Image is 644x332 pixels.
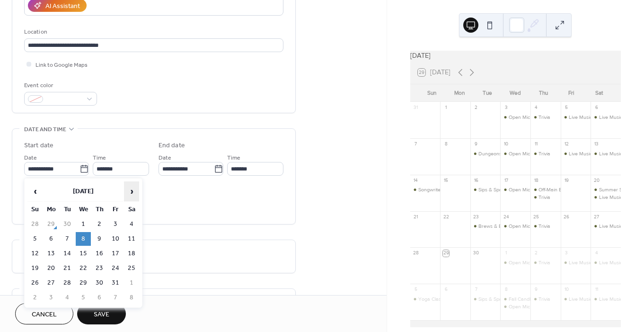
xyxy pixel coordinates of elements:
th: Fr [108,203,123,216]
div: Trivia [530,194,561,201]
div: Live Music: Rock Solid Alibi [591,259,621,266]
td: 16 [92,247,107,260]
td: 5 [76,291,91,305]
td: 8 [76,232,91,246]
div: 7 [473,287,479,293]
td: 14 [60,247,75,260]
div: Live Music: Jemar Phoenix [591,296,621,303]
span: Time [227,153,240,163]
div: Live Music: Carl Ricci & 706 Union Ave [591,114,621,121]
span: Link to Google Maps [35,60,88,70]
td: 1 [76,217,91,231]
td: 4 [60,291,75,305]
td: 24 [108,261,123,275]
div: 12 [563,141,570,147]
div: Trivia [530,114,561,121]
span: Save [94,310,109,320]
div: Location [24,27,282,37]
td: 6 [92,291,107,305]
div: 31 [413,105,419,111]
td: 4 [124,217,139,231]
div: 11 [593,287,600,293]
div: Open Mic Night [500,186,530,193]
div: 1 [503,250,510,257]
div: Live Music: Jeffrey John [561,296,591,303]
td: 27 [44,276,59,290]
div: Dungeons and Drafts [478,150,527,157]
div: 5 [563,105,570,111]
td: 17 [108,247,123,260]
td: 8 [124,291,139,305]
div: 6 [443,287,450,293]
div: Brews & Blankets [470,223,501,230]
td: 12 [27,247,43,260]
div: Trivia [538,194,550,201]
td: 19 [27,261,43,275]
span: Date [24,153,37,163]
div: 29 [443,250,450,257]
th: [DATE] [44,181,123,202]
div: Open Mic Night [509,114,543,121]
td: 23 [92,261,107,275]
div: Live Music: Gone Rogue [569,259,623,266]
button: Cancel [15,303,73,324]
div: 13 [593,141,600,147]
span: ‹ [28,182,42,201]
button: Save [77,303,126,324]
div: Thu [529,84,557,102]
td: 29 [44,217,59,231]
div: Live Music: Ali Kat Acoustic [591,223,621,230]
div: Live Music: Mike Kelliher [591,150,621,157]
div: Live Music: Gone Rogue [561,259,591,266]
td: 26 [27,276,43,290]
td: 25 [124,261,139,275]
div: Trivia [530,150,561,157]
div: 15 [443,177,450,184]
div: Live Music: Sean Magwire [561,114,591,121]
th: Mo [44,203,59,216]
td: 30 [92,276,107,290]
div: Trivia [538,223,550,230]
div: Brews & Blankets [478,223,518,230]
td: 31 [108,276,123,290]
div: Yoga Class [418,296,443,303]
div: Sun [418,84,446,102]
div: 10 [503,141,510,147]
div: 2 [533,250,540,257]
div: Start date [24,141,53,151]
th: Th [92,203,107,216]
div: 28 [413,250,419,257]
td: 6 [44,232,59,246]
div: Dungeons and Drafts [470,150,501,157]
td: 21 [60,261,75,275]
div: Trivia [538,114,550,121]
td: 15 [76,247,91,260]
div: Fri [557,84,585,102]
div: 9 [533,287,540,293]
div: 11 [533,141,540,147]
td: 18 [124,247,139,260]
div: 1 [443,105,450,111]
div: 8 [503,287,510,293]
div: Open Mic Night [509,223,543,230]
div: Songwriters in the Round [418,186,475,193]
div: Open Mic Night [500,303,530,310]
div: 4 [533,105,540,111]
div: [DATE] [410,51,621,61]
div: Live Music: [PERSON_NAME] [569,114,634,121]
div: Off-Main Experience [538,186,583,193]
td: 13 [44,247,59,260]
div: Fall Candle Making Workshop [509,296,576,303]
div: 17 [503,177,510,184]
div: Trivia [530,223,561,230]
div: 3 [563,250,570,257]
div: Wed [502,84,529,102]
div: 27 [593,214,600,220]
td: 2 [27,291,43,305]
div: Trivia [538,259,550,266]
th: Tu [60,203,75,216]
div: Trivia [538,150,550,157]
div: Fall Candle Making Workshop [500,296,530,303]
div: 6 [593,105,600,111]
div: Open Mic Night [509,259,543,266]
